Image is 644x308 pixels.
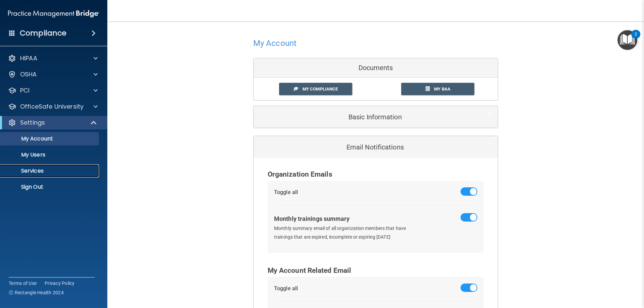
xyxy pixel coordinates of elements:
[4,135,96,142] p: My Account
[253,39,297,48] h4: My Account
[9,280,37,287] a: Terms of Use
[259,109,493,124] a: Basic Information
[20,86,30,95] p: PCI
[20,28,66,38] h4: Compliance
[4,184,96,190] p: Sign Out
[20,103,84,111] p: OfficeSafe University
[254,58,498,78] div: Documents
[268,168,484,181] div: Organization Emails
[274,187,298,197] div: Toggle all
[8,70,98,78] a: OSHA
[9,289,64,296] span: Ⓒ Rectangle Health 2024
[268,264,484,277] div: My Account Related Email
[259,139,493,155] a: Email Notifications
[20,119,45,127] p: Settings
[618,30,637,50] button: Open Resource Center, 2 new notifications
[635,34,637,43] div: 2
[8,119,97,127] a: Settings
[4,151,96,158] p: My Users
[4,168,96,174] p: Services
[274,284,298,294] div: Toggle all
[8,86,98,95] a: PCI
[303,86,338,91] span: My Compliance
[20,54,37,62] p: HIPAA
[259,113,472,121] h5: Basic Information
[8,103,98,111] a: OfficeSafe University
[434,86,450,91] span: My BAA
[259,143,472,151] h5: Email Notifications
[528,260,636,287] iframe: Drift Widget Chat Controller
[8,7,99,20] img: PMB logo
[274,224,416,242] p: Monthly summary email of all organization members that have trainings that are expired, incomplet...
[45,280,75,287] a: Privacy Policy
[20,70,37,78] p: OSHA
[8,54,98,62] a: HIPAA
[274,213,350,224] div: Monthly trainings summary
